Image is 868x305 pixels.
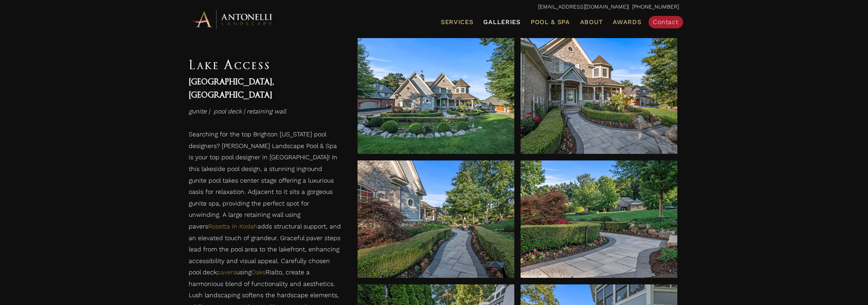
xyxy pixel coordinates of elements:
a: Awards [610,17,644,27]
span: Galleries [484,18,521,26]
span: Pool & Spa [531,18,570,26]
p: | [PHONE_NUMBER] [189,2,679,12]
a: Services [438,17,477,27]
a: Rosetta in Kodah [209,223,258,230]
a: Galleries [480,17,524,27]
a: Contact [649,16,683,28]
h4: [GEOGRAPHIC_DATA], [GEOGRAPHIC_DATA] [189,75,342,101]
h1: Lake Access [189,54,342,75]
a: About [577,17,606,27]
a: [EMAIL_ADDRESS][DOMAIN_NAME] [538,3,628,10]
span: Awards [613,18,641,26]
a: pavers [217,268,237,276]
span: About [580,19,603,25]
a: Pool & Spa [528,17,573,27]
span: Services [441,19,473,25]
span: Contact [653,18,679,26]
a: Oaks [252,268,266,276]
em: gunite | pool deck | retaining wall [189,107,286,115]
img: Antonelli Horizontal Logo [189,9,275,30]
